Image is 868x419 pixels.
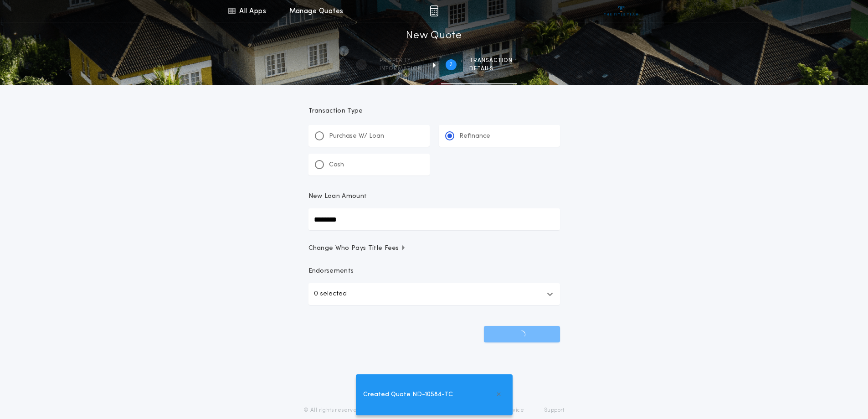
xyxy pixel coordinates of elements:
h2: 2 [449,61,452,68]
img: vs-icon [604,6,638,16]
span: Created Quote ND-10584-TC [363,390,453,400]
p: 0 selected [314,289,347,300]
span: Transaction [469,57,513,64]
p: Cash [329,160,344,170]
input: New Loan Amount [308,208,560,230]
p: Endorsements [308,267,560,276]
p: Purchase W/ Loan [329,132,384,141]
img: img [430,5,438,16]
p: New Loan Amount [308,192,367,201]
p: Refinance [459,132,490,141]
p: Transaction Type [308,107,560,116]
span: details [469,65,513,72]
span: Change Who Pays Title Fees [308,244,406,253]
span: information [380,65,422,72]
span: Property [380,57,422,64]
button: 0 selected [308,283,560,305]
button: Change Who Pays Title Fees [308,244,560,253]
h1: New Quote [406,29,462,43]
